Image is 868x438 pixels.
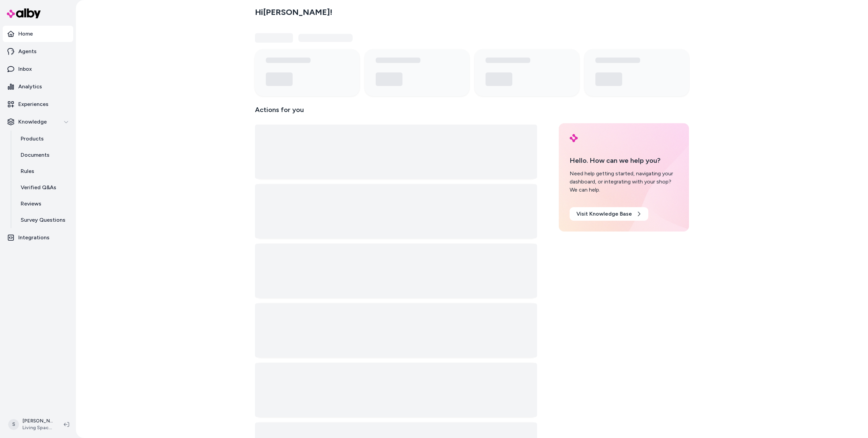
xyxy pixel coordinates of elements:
p: Hello. How can we help you? [570,155,678,166]
a: Verified Q&As [14,179,73,196]
span: Living Spaces [22,424,53,431]
a: Visit Knowledge Base [570,207,648,221]
h2: Hi [PERSON_NAME] ! [255,7,332,17]
a: Analytics [3,79,73,95]
button: S[PERSON_NAME]Living Spaces [4,414,58,435]
p: Home [18,30,33,38]
p: Experiences [18,100,48,108]
div: Need help getting started, navigating your dashboard, or integrating with your shop? We can help. [570,170,678,194]
a: Experiences [3,96,73,112]
p: Agents [18,47,37,56]
a: Integrations [3,229,73,246]
p: [PERSON_NAME] [22,418,53,424]
img: alby Logo [7,8,41,18]
p: Inbox [18,65,32,73]
button: Knowledge [3,114,73,130]
p: Reviews [21,200,41,208]
a: Documents [14,147,73,163]
a: Rules [14,163,73,179]
a: Products [14,131,73,147]
p: Analytics [18,83,42,91]
p: Survey Questions [21,216,65,224]
span: S [8,419,19,430]
img: alby Logo [570,134,578,142]
p: Rules [21,167,34,175]
a: Agents [3,43,73,60]
p: Documents [21,151,50,159]
a: Reviews [14,196,73,212]
p: Integrations [18,234,50,242]
p: Knowledge [18,118,47,126]
p: Products [21,135,44,143]
p: Actions for you [255,104,537,121]
a: Inbox [3,61,73,77]
a: Survey Questions [14,212,73,228]
a: Home [3,26,73,42]
p: Verified Q&As [21,183,56,192]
